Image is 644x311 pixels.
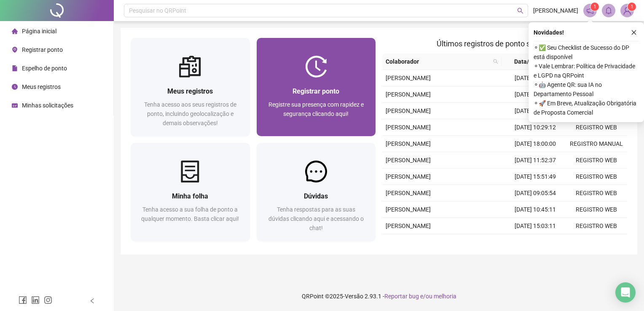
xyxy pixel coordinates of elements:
[345,293,363,300] span: Versão
[141,206,239,222] span: Tenha acesso a sua folha de ponto a qualquer momento. Basta clicar aqui!
[534,80,639,99] span: ⚬ 🤖 Agente QR: sua IA no Departamento Pessoal
[22,46,63,53] span: Registrar ponto
[386,91,431,98] span: [PERSON_NAME]
[292,87,339,95] span: Registrar ponto
[31,296,40,304] span: linkedin
[605,7,612,14] span: bell
[566,169,627,185] td: REGISTRO WEB
[12,47,18,53] span: environment
[384,293,456,300] span: Reportar bug e/ou melhoria
[505,70,566,86] td: [DATE] 15:56:24
[144,101,236,126] span: Tenha acesso aos seus registros de ponto, incluindo geolocalização e demais observações!
[386,223,431,229] span: [PERSON_NAME]
[621,4,633,17] img: 89177
[505,201,566,218] td: [DATE] 10:45:11
[534,28,564,37] span: Novidades !
[505,57,551,66] span: Data/Hora
[386,206,431,213] span: [PERSON_NAME]
[566,201,627,218] td: REGISTRO WEB
[386,140,431,147] span: [PERSON_NAME]
[493,59,498,64] span: search
[615,282,636,303] div: Open Intercom Messenger
[593,4,596,10] span: 1
[268,101,364,117] span: Registre sua presença com rapidez e segurança clicando aqui!
[257,38,376,136] a: Registrar pontoRegistre sua presença com rapidez e segurança clicando aqui!
[268,206,364,231] span: Tenha respostas para as suas dúvidas clicando aqui e acessando o chat!
[566,185,627,201] td: REGISTRO WEB
[386,173,431,180] span: [PERSON_NAME]
[631,29,637,35] span: close
[22,102,73,109] span: Minhas solicitações
[534,43,639,62] span: ⚬ ✅ Seu Checklist de Sucesso do DP está disponível
[22,83,61,90] span: Meus registros
[131,38,250,136] a: Meus registrosTenha acesso aos seus registros de ponto, incluindo geolocalização e demais observa...
[505,136,566,152] td: [DATE] 18:00:00
[114,282,644,311] footer: QRPoint © 2025 - 2.93.1 -
[631,4,633,10] span: 1
[505,185,566,201] td: [DATE] 09:05:54
[533,6,578,15] span: [PERSON_NAME]
[172,192,208,200] span: Minha folha
[505,234,566,251] td: [DATE] 08:31:17
[386,57,490,66] span: Colaborador
[566,119,627,136] td: REGISTRO WEB
[505,103,566,119] td: [DATE] 16:36:37
[505,119,566,136] td: [DATE] 10:29:12
[586,7,594,14] span: notification
[566,136,627,152] td: REGISTRO MANUAL
[12,28,18,34] span: home
[19,296,27,304] span: facebook
[22,28,56,35] span: Página inicial
[566,152,627,169] td: REGISTRO WEB
[386,157,431,164] span: [PERSON_NAME]
[628,3,636,11] sup: Atualize o seu contato no menu Meus Dados
[12,102,18,108] span: schedule
[566,218,627,234] td: REGISTRO WEB
[505,86,566,103] td: [DATE] 11:47:59
[386,107,431,114] span: [PERSON_NAME]
[505,169,566,185] td: [DATE] 15:51:49
[502,54,561,70] th: Data/Hora
[590,3,599,11] sup: 1
[534,62,639,80] span: ⚬ Vale Lembrar: Política de Privacidade e LGPD na QRPoint
[505,218,566,234] td: [DATE] 15:03:11
[566,234,627,251] td: REGISTRO WEB
[131,143,250,241] a: Minha folhaTenha acesso a sua folha de ponto a qualquer momento. Basta clicar aqui!
[257,143,376,241] a: DúvidasTenha respostas para as suas dúvidas clicando aqui e acessando o chat!
[517,8,523,14] span: search
[304,192,328,200] span: Dúvidas
[491,55,500,68] span: search
[386,124,431,131] span: [PERSON_NAME]
[386,75,431,81] span: [PERSON_NAME]
[12,65,18,71] span: file
[12,84,18,90] span: clock-circle
[44,296,52,304] span: instagram
[534,99,639,117] span: ⚬ 🚀 Em Breve, Atualização Obrigatória de Proposta Comercial
[167,87,213,95] span: Meus registros
[386,190,431,196] span: [PERSON_NAME]
[22,65,67,72] span: Espelho de ponto
[505,152,566,169] td: [DATE] 11:52:37
[437,39,573,48] span: Últimos registros de ponto sincronizados
[89,298,95,304] span: left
